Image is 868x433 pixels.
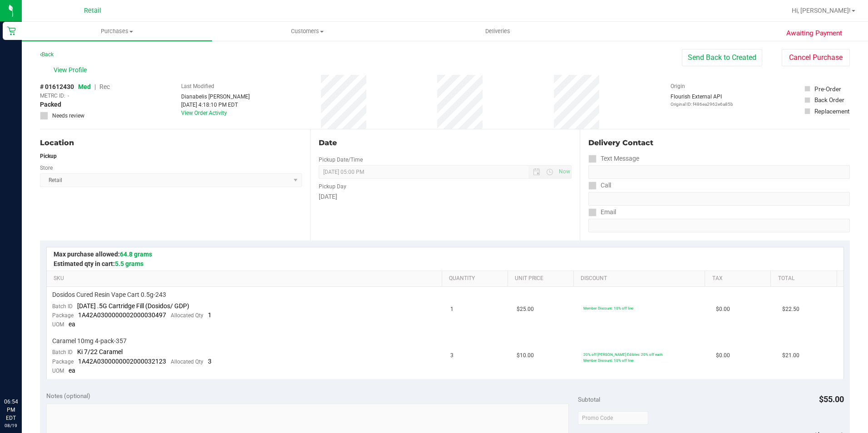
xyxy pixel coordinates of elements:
button: Send Back to Created [682,49,762,66]
span: 1A42A0300000002000032123 [78,358,166,365]
span: Purchases [22,27,212,35]
span: $10.00 [517,351,534,360]
a: View Order Activity [181,110,227,116]
span: Hi, [PERSON_NAME]! [792,7,851,14]
label: Pickup Date/Time [319,156,363,164]
label: Email [588,206,616,219]
input: Format: (999) 999-9999 [588,165,850,179]
strong: Pickup [40,153,57,159]
span: Ki 7/22 Caramel [77,348,123,355]
div: Date [319,138,572,148]
a: Discount [581,275,701,282]
span: Rec [99,83,110,90]
span: 3 [450,351,454,360]
div: Location [40,138,302,148]
div: Pre-Order [814,84,841,93]
span: 20% off [PERSON_NAME] Edibles: 20% off each [583,352,662,357]
button: Cancel Purchase [782,49,850,66]
div: Dianabelis [PERSON_NAME] [181,93,250,101]
span: - [68,92,69,100]
span: Allocated Qty [171,359,203,365]
span: UOM [52,321,64,328]
span: 64.8 grams [120,251,152,258]
span: Customers [212,27,402,35]
a: Purchases [22,22,212,41]
span: $0.00 [716,351,730,360]
span: Package [52,359,74,365]
p: 08/19 [4,422,18,429]
span: Member Discount: 10% off line [583,358,633,363]
label: Pickup Day [319,182,346,191]
span: View Profile [54,65,90,75]
iframe: Resource center [9,360,36,388]
inline-svg: Retail [7,26,16,35]
div: [DATE] 4:18:10 PM EDT [181,101,250,109]
span: Member Discount: 10% off line [583,306,633,310]
span: Batch ID [52,303,73,310]
div: [DATE] [319,192,572,202]
a: Tax [712,275,767,282]
span: 1 [208,311,212,319]
span: Max purchase allowed: [54,251,152,258]
div: Back Order [814,95,844,104]
span: $21.00 [782,351,799,360]
p: Original ID: f486ea2962e6a85b [671,101,733,108]
span: [DATE] .5G Cartridge Fill (Dosidos/ GDP) [77,302,189,310]
label: Text Message [588,152,639,165]
span: Awaiting Payment [786,28,842,39]
div: Flourish External API [671,93,733,108]
span: | [94,83,96,90]
span: 1 [450,305,454,314]
span: Needs review [52,112,84,120]
a: Deliveries [403,22,593,41]
a: SKU [54,275,438,282]
span: $22.50 [782,305,799,314]
span: $25.00 [517,305,534,314]
span: Med [78,83,91,90]
p: 06:54 PM EDT [4,398,18,422]
span: $0.00 [716,305,730,314]
div: Delivery Contact [588,138,850,148]
span: Packed [40,100,61,109]
input: Promo Code [578,411,648,425]
span: 3 [208,358,212,365]
span: METRC ID: [40,92,65,100]
span: UOM [52,368,64,374]
a: Quantity [449,275,504,282]
span: Subtotal [578,396,600,403]
span: 1A42A0300000002000030497 [78,311,166,319]
a: Total [778,275,833,282]
span: 5.5 grams [115,260,143,267]
span: Package [52,312,74,319]
a: Back [40,51,54,58]
span: Estimated qty in cart: [54,260,143,267]
a: Customers [212,22,402,41]
span: ea [69,320,75,328]
span: # 01612430 [40,82,74,92]
span: Deliveries [473,27,523,35]
span: Allocated Qty [171,312,203,319]
span: Notes (optional) [46,392,90,399]
span: $55.00 [819,394,844,404]
div: Replacement [814,107,849,116]
label: Origin [671,82,685,90]
a: Unit Price [515,275,570,282]
span: Dosidos Cured Resin Vape Cart 0.5g-243 [52,290,166,299]
span: ea [69,367,75,374]
label: Call [588,179,611,192]
span: Caramel 10mg 4-pack-357 [52,337,127,345]
label: Store [40,164,53,172]
span: Batch ID [52,349,73,355]
label: Last Modified [181,82,214,90]
span: Retail [84,7,101,15]
input: Format: (999) 999-9999 [588,192,850,206]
